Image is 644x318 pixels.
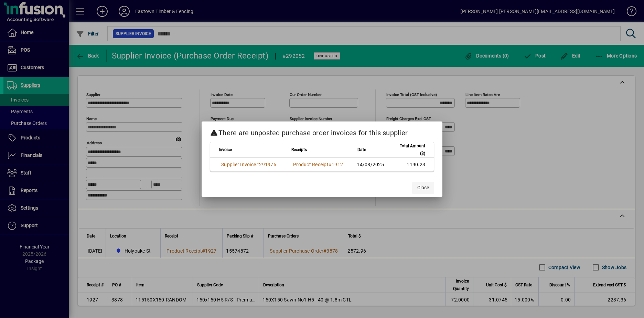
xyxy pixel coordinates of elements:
span: Product Receipt [293,162,329,167]
a: Supplier Invoice#291976 [219,161,279,168]
span: 1912 [332,162,343,167]
span: Invoice [219,146,232,153]
span: # [256,162,259,167]
span: Receipts [291,146,307,153]
span: 291976 [259,162,276,167]
h2: There are unposted purchase order invoices for this supplier [202,121,442,141]
button: Close [412,182,434,194]
span: Date [357,146,366,153]
td: 1190.23 [390,158,434,171]
span: Supplier Invoice [221,162,256,167]
td: 14/08/2025 [353,158,389,171]
span: Close [417,184,429,191]
span: Total Amount ($) [394,142,425,157]
span: # [329,162,332,167]
a: Product Receipt#1912 [291,161,345,168]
